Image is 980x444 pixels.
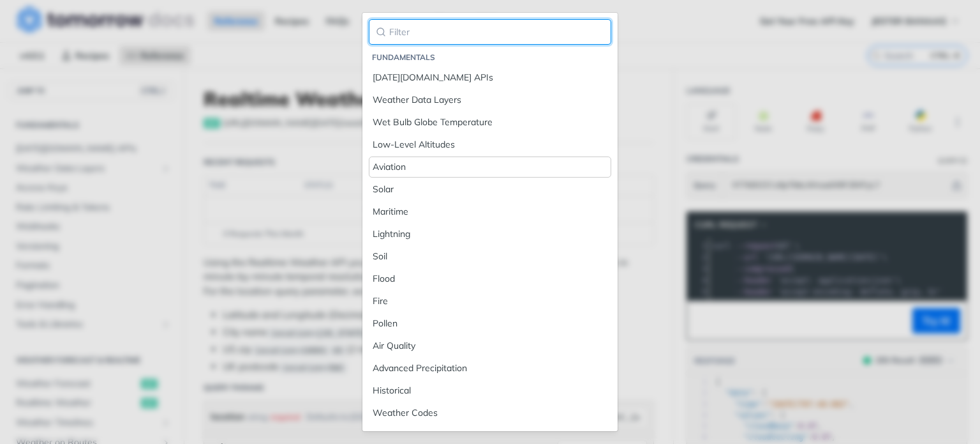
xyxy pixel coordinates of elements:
div: Maritime [373,205,607,218]
div: Historical [373,384,607,397]
div: [DATE][DOMAIN_NAME] APIs [373,71,607,84]
a: Aviation [369,157,611,178]
div: Fire [373,295,607,308]
input: Filter [369,19,611,45]
a: Solar [369,179,611,200]
div: Advanced Precipitation [373,362,607,375]
li: Fundamentals [372,51,611,64]
div: Flood [373,272,607,286]
div: Soil [373,250,607,263]
div: Weather Codes [373,406,607,420]
a: Air Quality [369,335,611,356]
a: Fire [369,291,611,312]
a: Weather Codes [369,402,611,424]
a: Historical [369,380,611,401]
div: Wet Bulb Globe Temperature [373,116,607,129]
a: [DATE][DOMAIN_NAME] APIs [369,67,611,88]
a: Lightning [369,224,611,245]
div: Weather Data Layers [373,93,607,107]
a: Advanced Precipitation [369,358,611,379]
div: Pollen [373,317,607,330]
div: Aviation [373,160,607,174]
a: Low-Level Altitudes [369,134,611,155]
div: Lightning [373,227,607,241]
a: Weather Data Layers [369,89,611,111]
div: Probabilistic Forecasting [373,429,607,442]
a: Wet Bulb Globe Temperature [369,112,611,133]
a: Flood [369,268,611,289]
div: Air Quality [373,339,607,353]
div: Solar [373,183,607,196]
a: Pollen [369,313,611,334]
a: Soil [369,246,611,267]
a: Maritime [369,201,611,222]
div: Low-Level Altitudes [373,138,607,151]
